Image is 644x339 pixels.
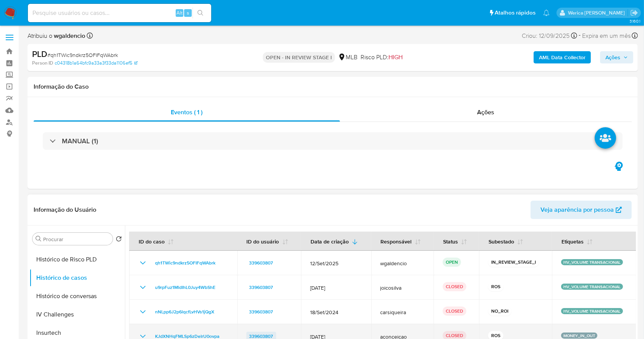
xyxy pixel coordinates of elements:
[531,201,632,219] button: Veja aparência por pessoa
[43,236,110,243] input: Procurar
[28,32,85,40] span: Atribuiu o
[29,287,125,305] button: Histórico de conversas
[361,53,403,62] span: Risco PLD:
[47,51,118,59] span: # qh1TWic9ndkrz5OFIFqWAbrk
[34,83,632,91] h1: Informação do Caso
[52,31,85,40] b: wgaldencio
[534,51,591,63] button: AML Data Collector
[582,32,631,40] span: Expira em um mês
[29,305,125,324] button: IV Challenges
[43,132,623,150] div: MANUAL (1)
[540,201,614,219] span: Veja aparência por pessoa
[568,9,628,16] p: werica.jgaldencio@mercadolivre.com
[32,60,53,67] b: Person ID
[630,9,638,17] a: Sair
[62,137,98,145] h3: MANUAL (1)
[543,10,550,16] a: Notificações
[539,51,586,63] b: AML Data Collector
[55,60,138,67] a: c04318b1a64bfc9a33a3f33da1106ef5
[263,52,335,63] p: OPEN - IN REVIEW STAGE I
[193,8,208,18] button: search-icon
[477,108,495,117] span: Ações
[116,236,122,244] button: Retornar ao pedido padrão
[28,8,211,18] input: Pesquise usuários ou casos...
[338,53,358,62] div: MLB
[605,51,620,63] span: Ações
[600,51,633,63] button: Ações
[388,53,403,62] span: HIGH
[29,269,125,287] button: Histórico de casos
[29,250,125,269] button: Histórico de Risco PLD
[522,31,577,41] div: Criou: 12/09/2025
[495,9,536,17] span: Atalhos rápidos
[176,9,183,16] span: Alt
[187,9,189,16] span: s
[32,48,47,60] b: PLD
[171,108,203,117] span: Eventos ( 1 )
[34,206,96,214] h1: Informação do Usuário
[579,31,581,41] span: -
[36,236,42,242] button: Procurar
